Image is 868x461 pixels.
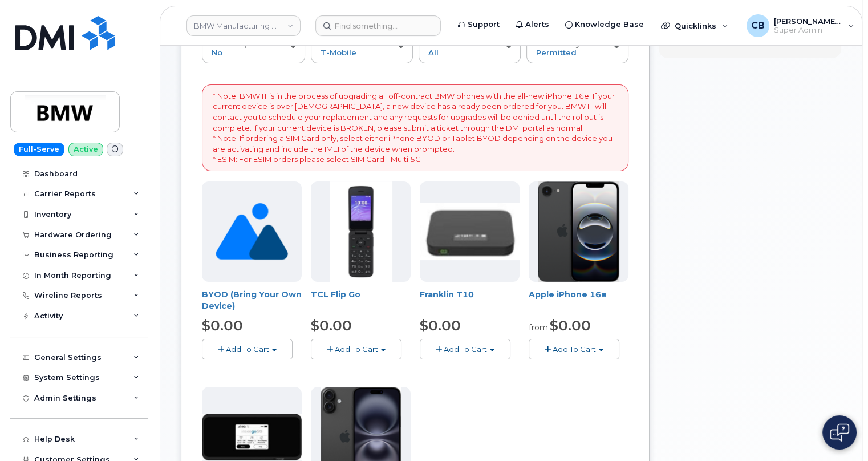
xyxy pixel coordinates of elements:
span: $0.00 [420,317,461,334]
a: TCL Flip Go [311,289,360,300]
button: Add To Cart [420,339,510,359]
span: Add To Cart [553,345,596,354]
a: BYOD (Bring Your Own Device) [202,289,302,311]
span: Use Suspended Line [212,39,295,48]
button: Add To Cart [202,339,293,359]
span: Add To Cart [335,345,378,354]
span: Quicklinks [675,21,716,30]
button: Add To Cart [529,339,619,359]
span: Add To Cart [444,345,487,354]
span: Permitted [536,48,577,57]
img: t10.jpg [420,203,520,260]
div: Chris Brian [739,14,862,37]
button: Carrier T-Mobile [311,33,413,63]
div: BYOD (Bring Your Own Device) [202,289,302,312]
button: Device Make All [419,33,521,63]
input: Find something... [315,15,441,36]
span: T-Mobile [321,48,356,57]
span: Knowledge Base [575,19,644,30]
span: Device Make [428,39,480,48]
span: [PERSON_NAME] [PERSON_NAME] [774,17,842,26]
a: Alerts [508,13,557,36]
span: Alerts [525,19,549,30]
span: CB [751,19,765,33]
img: cut_small_inseego_5G.jpg [202,414,302,460]
div: Apple iPhone 16e [529,289,628,312]
span: $0.00 [550,317,591,334]
button: Add To Cart [311,339,401,359]
img: no_image_found-2caef05468ed5679b831cfe6fc140e25e0c280774317ffc20a367ab7fd17291e.png [216,181,288,282]
span: $0.00 [202,317,243,334]
a: Knowledge Base [557,13,652,36]
img: iphone16e.png [538,181,620,282]
button: Availability Permitted [526,33,628,63]
a: BMW Manufacturing Co LLC [186,15,301,36]
span: No [212,48,222,57]
div: Franklin T10 [420,289,520,312]
div: Quicklinks [653,14,736,37]
p: * Note: BMW IT is in the process of upgrading all off-contract BMW phones with the all-new iPhone... [213,91,618,165]
a: Support [450,13,508,36]
a: Apple iPhone 16e [529,289,607,300]
span: Super Admin [774,26,842,35]
span: Support [468,19,500,30]
span: $0.00 [311,317,352,334]
small: from [529,322,548,333]
span: All [428,48,439,57]
img: TCL_FLIP_MODE.jpg [330,181,392,282]
img: Open chat [830,423,849,442]
button: Use Suspended Line No [202,33,305,63]
span: Add To Cart [226,345,269,354]
a: Franklin T10 [420,289,474,300]
div: TCL Flip Go [311,289,411,312]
